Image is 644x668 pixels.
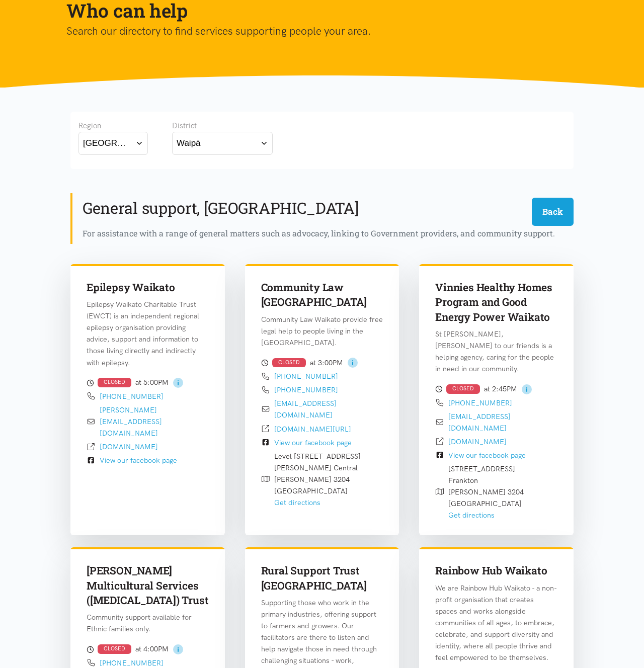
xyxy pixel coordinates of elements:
[448,437,507,446] a: [DOMAIN_NAME]
[78,132,148,154] button: [GEOGRAPHIC_DATA]
[272,358,306,368] div: CLOSED
[100,658,164,667] a: [PHONE_NUMBER]
[100,392,164,401] a: [PHONE_NUMBER]
[261,280,383,310] h3: Community Law [GEOGRAPHIC_DATA]
[172,132,273,154] button: Waipā
[448,511,495,520] a: Get directions
[435,383,557,395] div: at 2:45PM
[66,23,561,40] p: Search our directory to find services supporting people your area.
[100,405,162,438] a: [PERSON_NAME][EMAIL_ADDRESS][DOMAIN_NAME]
[87,280,209,295] h3: Epilepsy Waikato
[78,120,148,132] div: Region
[274,372,338,381] a: [PHONE_NUMBER]
[274,438,352,447] a: View our facebook page
[87,377,209,389] div: at 5:00PM
[274,385,338,394] a: [PHONE_NUMBER]
[448,412,511,433] a: [EMAIL_ADDRESS][DOMAIN_NAME]
[274,399,337,420] a: [EMAIL_ADDRESS][DOMAIN_NAME]
[83,136,131,150] div: [GEOGRAPHIC_DATA]
[177,136,201,150] div: Waipā
[448,398,512,407] a: [PHONE_NUMBER]
[446,384,480,394] div: CLOSED
[87,299,209,368] p: Epilepsy Waikato Charitable Trust (EWCT) is an independent regional epilepsy organisation providi...
[435,582,557,663] p: We are Rainbow Hub Waikato - a non-profit organisation that creates spaces and works alongside co...
[532,198,574,225] button: Back
[448,451,526,460] a: View our facebook page
[87,563,209,608] h3: [PERSON_NAME] Multicultural Services ([MEDICAL_DATA]) Trust
[448,463,524,521] div: [STREET_ADDRESS] Frankton [PERSON_NAME] 3204 [GEOGRAPHIC_DATA]
[98,644,131,654] div: CLOSED
[100,456,177,465] a: View our facebook page
[435,328,557,375] p: St [PERSON_NAME], [PERSON_NAME] to our friends is a helping agency, caring for the people in need...
[274,498,320,507] a: Get directions
[172,120,273,132] div: District
[100,442,158,451] a: [DOMAIN_NAME]
[98,378,131,387] div: CLOSED
[83,198,358,219] h2: General support, [GEOGRAPHIC_DATA]
[261,314,383,349] p: Community Law Waikato provide free legal help to people living in the [GEOGRAPHIC_DATA].
[274,425,351,434] a: [DOMAIN_NAME][URL]
[261,563,383,593] h3: Rural Support Trust [GEOGRAPHIC_DATA]
[435,563,557,578] h3: Rainbow Hub Waikato
[83,227,574,240] div: For assistance with a range of general matters such as advocacy, linking to Government providers,...
[261,357,383,369] div: at 3:00PM
[87,643,209,655] div: at 4:00PM
[87,612,209,635] p: Community support available for Ethnic families only.
[274,451,361,509] div: Level [STREET_ADDRESS] [PERSON_NAME] Central [PERSON_NAME] 3204 [GEOGRAPHIC_DATA]
[435,280,557,324] h3: Vinnies Healthy Homes Program and Good Energy Power Waikato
